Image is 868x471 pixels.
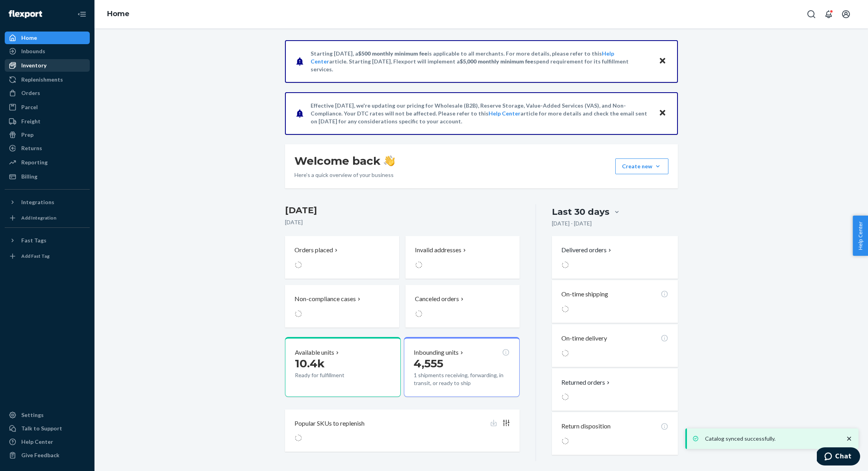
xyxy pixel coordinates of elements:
[358,50,428,57] span: $500 monthly minimum fee
[821,6,837,22] button: Open notifications
[21,424,62,432] div: Talk to Support
[21,173,37,181] div: Billing
[21,236,46,244] div: Fast Tags
[489,110,520,117] a: Help Center
[552,206,609,218] div: Last 30 days
[5,32,90,44] a: Home
[838,6,854,22] button: Open account menu
[561,422,611,431] p: Return disposition
[295,357,325,370] span: 10.4k
[5,170,90,183] a: Billing
[9,10,42,18] img: Flexport logo
[294,171,395,179] p: Here’s a quick overview of your business
[5,87,90,99] a: Orders
[5,449,90,462] button: Give Feedback
[561,378,611,387] button: Returned orders
[5,409,90,421] a: Settings
[5,196,90,209] button: Integrations
[285,236,399,279] button: Orders placed
[285,218,520,226] p: [DATE]
[295,348,334,357] p: Available units
[21,34,37,42] div: Home
[845,435,853,443] svg: close toast
[657,56,668,67] button: Close
[74,6,90,22] button: Close Navigation
[285,204,520,217] h3: [DATE]
[21,438,53,446] div: Help Center
[405,236,520,279] button: Invalid addresses
[21,103,38,111] div: Parcel
[415,246,461,255] p: Invalid addresses
[414,357,443,370] span: 4,555
[21,76,63,84] div: Replenishments
[5,115,90,128] a: Freight
[5,156,90,169] a: Reporting
[5,59,90,72] a: Inventory
[21,253,50,259] div: Add Fast Tag
[5,234,90,247] button: Fast Tags
[414,371,510,387] p: 1 shipments receiving, forwarding, in transit, or ready to ship
[294,246,333,255] p: Orders placed
[384,155,395,166] img: hand-wave emoji
[705,435,837,443] p: Catalog synced successfully.
[285,285,399,328] button: Non-compliance cases
[311,50,651,73] p: Starting [DATE], a is applicable to all merchants. For more details, please refer to this article...
[21,117,41,125] div: Freight
[5,250,90,262] a: Add Fast Tag
[5,45,90,58] a: Inbounds
[21,198,54,206] div: Integrations
[817,447,860,467] iframe: Opens a widget where you can chat to one of our agents
[561,290,608,299] p: On-time shipping
[21,214,56,221] div: Add Integration
[107,9,130,18] a: Home
[561,334,607,343] p: On-time delivery
[615,158,668,174] button: Create new
[405,285,520,328] button: Canceled orders
[21,158,48,166] div: Reporting
[5,73,90,86] a: Replenishments
[552,220,592,227] p: [DATE] - [DATE]
[404,337,520,397] button: Inbounding units4,5551 shipments receiving, forwarding, in transit, or ready to ship
[5,142,90,155] a: Returns
[5,101,90,114] a: Parcel
[294,294,356,303] p: Non-compliance cases
[311,102,651,125] p: Effective [DATE], we're updating our pricing for Wholesale (B2B), Reserve Storage, Value-Added Se...
[21,144,42,152] div: Returns
[5,128,90,141] a: Prep
[5,212,90,224] a: Add Integration
[101,3,136,26] ol: breadcrumbs
[5,422,90,435] button: Talk to Support
[803,6,819,22] button: Open Search Box
[21,411,44,419] div: Settings
[853,216,868,256] button: Help Center
[561,246,613,255] button: Delivered orders
[657,108,668,119] button: Close
[295,371,368,379] p: Ready for fulfillment
[294,419,365,428] p: Popular SKUs to replenish
[285,337,401,397] button: Available units10.4kReady for fulfillment
[21,47,45,55] div: Inbounds
[415,294,459,303] p: Canceled orders
[21,89,40,97] div: Orders
[21,61,46,69] div: Inventory
[21,131,33,139] div: Prep
[414,348,459,357] p: Inbounding units
[294,154,395,168] h1: Welcome back
[460,58,533,65] span: $5,000 monthly minimum fee
[5,436,90,448] a: Help Center
[21,451,59,459] div: Give Feedback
